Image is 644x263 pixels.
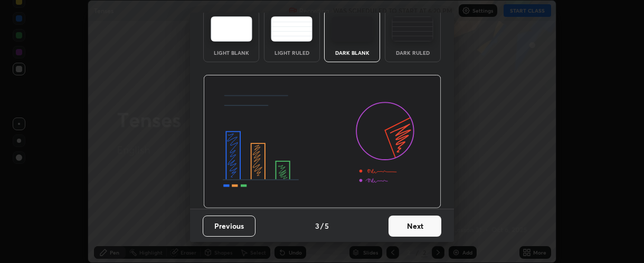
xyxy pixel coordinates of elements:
[203,75,441,209] img: darkThemeBanner.d06ce4a2.svg
[203,216,255,237] button: Previous
[315,220,319,231] h4: 3
[331,50,373,55] div: Dark Blank
[320,220,324,231] h4: /
[325,220,329,231] h4: 5
[271,50,313,55] div: Light Ruled
[392,50,434,55] div: Dark Ruled
[211,16,252,42] img: lightTheme.e5ed3b09.svg
[392,16,433,42] img: darkRuledTheme.de295e13.svg
[210,50,252,55] div: Light Blank
[332,16,373,42] img: darkTheme.f0cc69e5.svg
[271,16,312,42] img: lightRuledTheme.5fabf969.svg
[389,216,441,237] button: Next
